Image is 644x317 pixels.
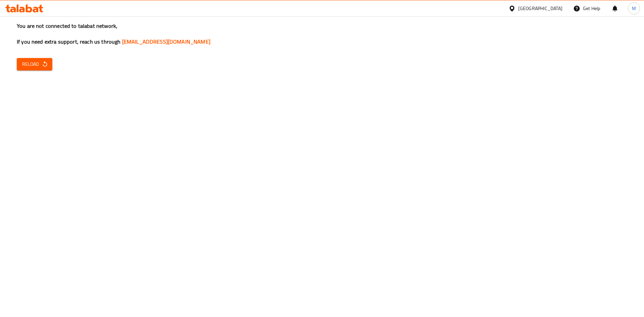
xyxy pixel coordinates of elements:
h3: You are not connected to talabat network, If you need extra support, reach us through [17,22,627,46]
span: Reload [22,60,47,68]
button: Reload [17,58,52,70]
span: M [632,5,636,12]
div: [GEOGRAPHIC_DATA] [518,5,562,12]
a: [EMAIL_ADDRESS][DOMAIN_NAME] [122,37,210,47]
